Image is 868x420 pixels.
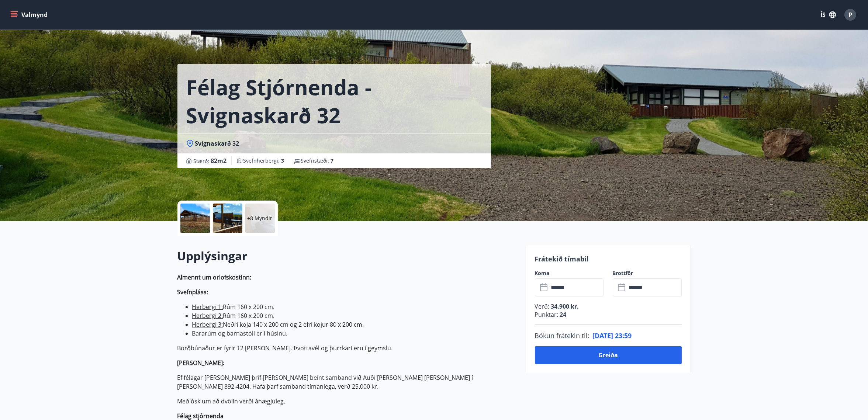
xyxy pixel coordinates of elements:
[248,215,273,222] p: +8 Myndir
[301,157,334,164] span: Svefnstæði :
[816,8,840,21] button: ÍS
[186,73,482,129] h1: Félag Stjórnenda - Svignaskarð 32
[550,302,579,310] span: 34.900 kr.
[535,302,682,310] p: Verð :
[192,320,223,329] ins: Herbergi 3:
[192,311,517,320] li: Rúm 160 x 200 cm.
[177,273,252,281] strong: Almennt um orlofskostinn:
[331,157,334,164] span: 7
[177,373,517,391] p: Ef félagar [PERSON_NAME] þrif [PERSON_NAME] beint samband við Auði [PERSON_NAME] [PERSON_NAME] í ...
[177,412,224,420] strong: Félag stjórnenda
[848,11,852,19] span: P
[559,310,567,319] span: 24
[177,359,225,367] strong: [PERSON_NAME]:
[535,331,590,340] span: Bókun frátekin til :
[841,6,859,24] button: P
[177,288,208,296] strong: Svefnpláss:
[192,320,517,329] li: Neðri koja 140 x 200 cm og 2 efri kojur 80 x 200 cm.
[613,270,682,277] label: Brottför
[177,397,517,406] p: Með ósk um að dvölin verði ánægjuleg,
[192,312,223,320] ins: Herbergi 2:
[535,310,682,319] p: Punktar :
[177,248,517,264] h2: Upplýsingar
[535,270,604,277] label: Koma
[192,302,517,311] li: Rúm 160 x 200 cm.
[281,157,284,164] span: 3
[211,157,227,165] span: 82 m2
[192,303,223,311] ins: Herbergi 1:
[177,344,517,353] p: Borðbúnaður er fyrir 12 [PERSON_NAME]. Þvottavél og þurrkari eru í geymslu.
[9,8,51,21] button: menu
[535,346,682,364] button: Greiða
[195,139,239,147] span: Svignaskarð 32
[194,156,227,165] span: Stærð :
[535,254,682,264] p: Frátekið tímabil
[243,157,284,164] span: Svefnherbergi :
[192,329,517,338] li: Bararúm og barnastóll er í húsinu.
[593,331,632,340] span: [DATE] 23:59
